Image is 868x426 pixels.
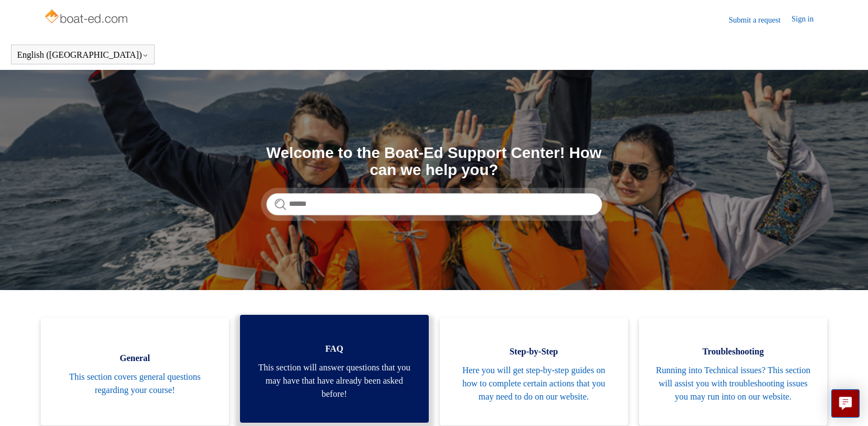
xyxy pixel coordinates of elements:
a: General This section covers general questions regarding your course! [41,318,229,425]
span: General [57,352,212,365]
a: FAQ This section will answer questions that you may have that have already been asked before! [240,315,428,423]
span: Step-by-Step [456,345,612,358]
img: Boat-Ed Help Center home page [43,7,131,29]
a: Step-by-Step Here you will get step-by-step guides on how to complete certain actions that you ma... [440,318,628,425]
input: Search [266,193,602,215]
span: Troubleshooting [656,345,811,358]
span: This section will answer questions that you may have that have already been asked before! [256,361,412,401]
button: English ([GEOGRAPHIC_DATA]) [17,50,149,60]
a: Troubleshooting Running into Technical issues? This section will assist you with troubleshooting ... [639,318,827,425]
span: Running into Technical issues? This section will assist you with troubleshooting issues you may r... [656,364,811,403]
a: Submit a request [729,14,791,26]
button: Live chat [831,389,860,418]
span: FAQ [256,342,412,356]
span: This section covers general questions regarding your course! [57,370,212,397]
a: Sign in [791,13,825,26]
h1: Welcome to the Boat-Ed Support Center! How can we help you? [266,145,602,179]
span: Here you will get step-by-step guides on how to complete certain actions that you may need to do ... [456,364,612,403]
